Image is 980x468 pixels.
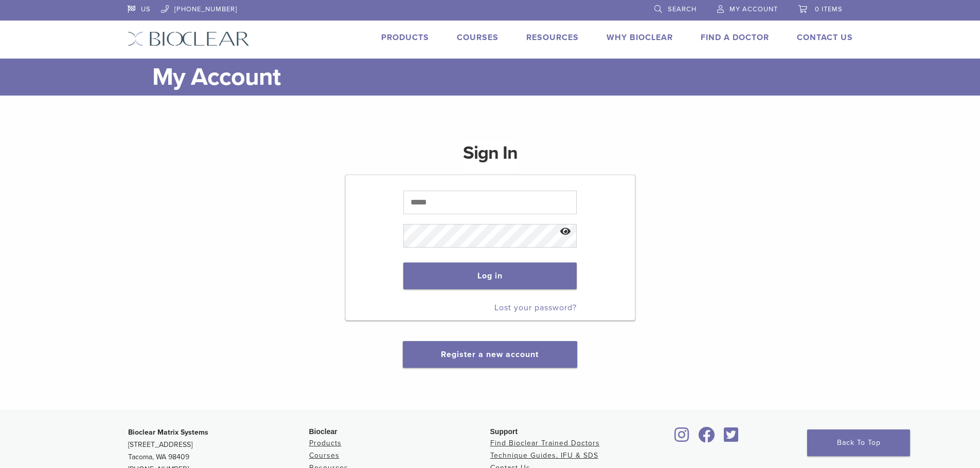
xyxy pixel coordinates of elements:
[797,32,853,43] a: Contact Us
[701,32,769,43] a: Find A Doctor
[490,451,598,460] a: Technique Guides, IFU & SDS
[309,451,340,460] a: Courses
[463,141,518,174] h1: Sign In
[729,5,778,13] span: My Account
[668,5,697,13] span: Search
[17,392,288,407] p: Your October Deals Have Arrived!
[403,263,577,289] button: Log in
[309,439,342,447] a: Products
[490,427,518,436] span: Support
[695,433,719,443] a: Bioclear
[607,32,673,43] a: Why Bioclear
[526,32,579,43] a: Resources
[17,423,111,434] a: [URL][DOMAIN_NAME]
[381,32,429,43] a: Products
[807,429,910,456] a: Back To Top
[490,439,600,447] a: Find Bioclear Trained Doctors
[721,433,742,443] a: Bioclear
[441,349,539,360] a: Register a new account
[152,59,853,96] h1: My Account
[671,433,693,443] a: Bioclear
[403,341,577,368] button: Register a new account
[555,219,577,245] button: Show password
[309,427,337,436] span: Bioclear
[815,5,843,13] span: 0 items
[128,31,250,46] img: Bioclear
[292,375,305,388] button: Close
[457,32,498,43] a: Courses
[494,303,577,313] a: Lost your password?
